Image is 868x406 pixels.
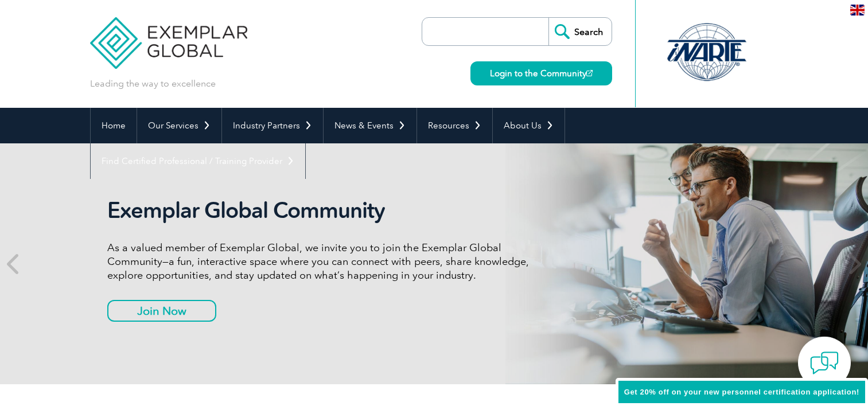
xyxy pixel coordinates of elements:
[417,108,492,143] a: Resources
[548,18,612,45] input: Search
[222,108,323,143] a: Industry Partners
[470,61,612,85] a: Login to the Community
[90,77,216,90] p: Leading the way to excellence
[91,143,305,179] a: Find Certified Professional / Training Provider
[91,108,137,143] a: Home
[324,108,417,143] a: News & Events
[850,5,865,15] img: en
[107,241,538,282] p: As a valued member of Exemplar Global, we invite you to join the Exemplar Global Community—a fun,...
[586,70,593,76] img: open_square.png
[493,108,565,143] a: About Us
[624,388,859,396] span: Get 20% off on your new personnel certification application!
[137,108,221,143] a: Our Services
[810,349,839,377] img: contact-chat.png
[107,197,538,224] h2: Exemplar Global Community
[107,300,216,322] a: Join Now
